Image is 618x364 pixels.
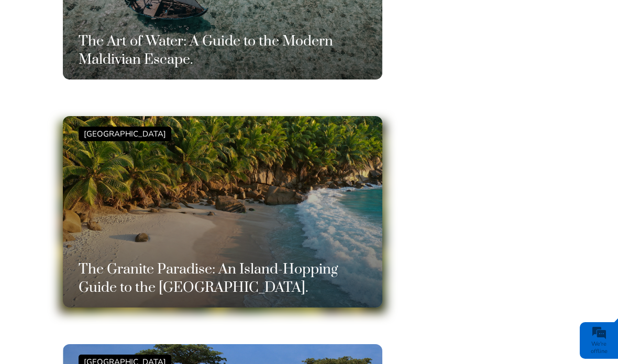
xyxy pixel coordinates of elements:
[582,340,615,355] div: We're offline
[79,260,367,297] h3: The Granite Paradise: An Island-Hopping Guide to the [GEOGRAPHIC_DATA].
[79,127,171,141] div: [GEOGRAPHIC_DATA]
[79,32,367,69] h3: The Art of Water: A Guide to the Modern Maldivian Escape.
[63,116,382,318] a: [GEOGRAPHIC_DATA] The Granite Paradise: An Island-Hopping Guide to the [GEOGRAPHIC_DATA].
